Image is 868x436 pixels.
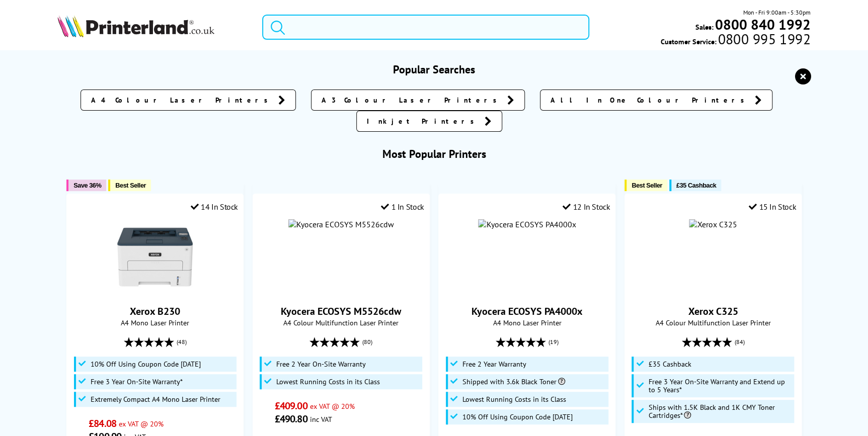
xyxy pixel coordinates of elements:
[660,34,810,46] span: Customer Service:
[91,360,201,368] span: 10% Off Using Coupon Code [DATE]
[91,378,183,386] span: Free 3 Year On-Site Warranty*
[275,399,307,412] span: £409.00
[688,305,738,318] a: Xerox C325
[276,378,380,386] span: Lowest Running Costs in its Class
[478,219,576,229] img: Kyocera ECOSYS PA4000x
[462,360,526,368] span: Free 2 Year Warranty
[716,34,810,44] span: 0800 995 1992
[276,360,366,368] span: Free 2 Year On-Site Warranty
[57,15,249,39] a: Printerland Logo
[669,180,721,191] button: £35 Cashback
[676,182,716,189] span: £35 Cashback
[444,318,610,327] span: A4 Mono Laser Printer
[311,90,525,111] a: A3 Colour Laser Printers
[550,95,750,105] span: All In One Colour Printers
[117,287,193,297] a: Xerox B230
[57,62,811,76] h3: Popular Searches
[749,202,796,212] div: 15 In Stock
[715,15,811,34] b: 0800 840 1992
[648,360,691,368] span: £35 Cashback
[119,419,164,428] span: ex VAT @ 20%
[310,401,355,411] span: ex VAT @ 20%
[714,20,811,29] a: 0800 840 1992
[356,111,502,132] a: Inkjet Printers
[288,219,394,229] img: Kyocera ECOSYS M5526cdw
[632,182,662,189] span: Best Seller
[648,378,792,394] span: Free 3 Year On-Site Warranty and Extend up to 5 Years*
[66,180,106,191] button: Save 36%
[462,413,573,421] span: 10% Off Using Coupon Code [DATE]
[624,180,667,191] button: Best Seller
[73,182,101,189] span: Save 36%
[91,395,220,403] span: Extremely Compact A4 Mono Laser Printer
[462,395,566,403] span: Lowest Running Costs in its Class
[177,332,187,352] span: (48)
[540,90,772,111] a: All In One Colour Printers
[695,22,714,32] span: Sales:
[72,318,238,327] span: A4 Mono Laser Printer
[91,95,273,105] span: A4 Colour Laser Printers
[57,147,811,161] h3: Most Popular Printers
[281,305,401,318] a: Kyocera ECOSYS M5526cdw
[81,90,296,111] a: A4 Colour Laser Printers
[381,202,424,212] div: 1 In Stock
[462,378,565,386] span: Shipped with 3.6k Black Toner
[310,414,332,424] span: inc VAT
[734,332,744,352] span: (84)
[322,95,502,105] span: A3 Colour Laser Printers
[258,318,424,327] span: A4 Colour Multifunction Laser Printer
[362,332,372,352] span: (80)
[191,202,238,212] div: 14 In Stock
[563,202,610,212] div: 12 In Stock
[630,318,796,327] span: A4 Colour Multifunction Laser Printer
[471,305,583,318] a: Kyocera ECOSYS PA4000x
[262,15,589,40] input: Search pr
[108,180,151,191] button: Best Seller
[743,8,811,17] span: Mon - Fri 9:00am - 5:30pm
[57,15,214,37] img: Printerland Logo
[689,219,737,229] img: Xerox C325
[648,403,792,419] span: Ships with 1.5K Black and 1K CMY Toner Cartridges*
[130,305,180,318] a: Xerox B230
[115,182,146,189] span: Best Seller
[117,219,193,295] img: Xerox B230
[367,116,480,126] span: Inkjet Printers
[275,412,307,425] span: £490.80
[89,417,116,430] span: £84.08
[548,332,559,352] span: (19)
